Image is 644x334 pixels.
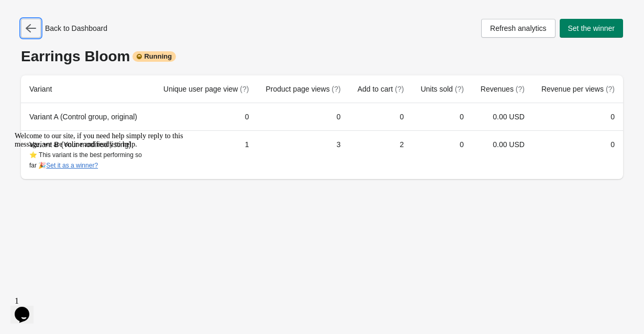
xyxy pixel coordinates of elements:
span: Revenues [481,85,525,93]
div: Welcome to our site, if you need help simply reply to this message, we are online and ready to help. [4,4,193,21]
span: Welcome to our site, if you need help simply reply to this message, we are online and ready to help. [4,4,173,20]
td: 0.00 USD [472,103,533,130]
th: Variant [21,75,155,103]
td: 0 [155,103,257,130]
td: 1 [155,130,257,179]
span: (?) [516,85,525,93]
span: (?) [455,85,464,93]
div: Back to Dashboard [21,19,107,38]
span: Product page views [265,85,340,93]
td: 0.00 USD [472,130,533,179]
iframe: chat widget [10,128,199,287]
span: (?) [240,85,249,93]
div: Earrings Bloom [21,48,623,65]
span: Refresh analytics [490,24,546,32]
span: Set the winner [568,24,615,32]
span: (?) [606,85,615,93]
td: 0 [533,130,623,179]
td: 0 [412,130,472,179]
span: Unique user page view [163,85,249,93]
span: Units sold [420,85,463,93]
td: 3 [257,130,349,179]
td: 0 [533,103,623,130]
td: 0 [412,103,472,130]
td: 0 [349,103,413,130]
td: 2 [349,130,413,179]
div: Variant A (Control group, original) [29,112,147,122]
button: Refresh analytics [481,19,555,38]
div: Running [132,51,176,62]
iframe: chat widget [10,292,44,324]
span: (?) [332,85,341,93]
button: Set the winner [560,19,624,38]
td: 0 [257,103,349,130]
span: (?) [395,85,404,93]
span: Revenue per views [541,85,615,93]
span: Add to cart [358,85,404,93]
